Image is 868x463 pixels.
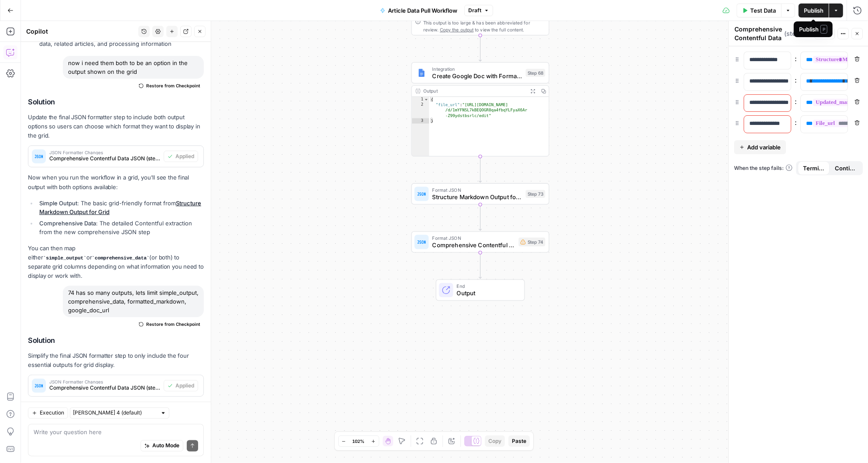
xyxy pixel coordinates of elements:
[479,252,482,279] g: Edge from step_74 to end
[135,80,204,91] button: Restore from Checkpoint
[795,75,797,85] span: :
[423,19,545,33] div: This output is too large & has been abbreviated for review. to view the full content.
[49,380,160,384] span: JSON Formatter Changes
[734,140,786,154] button: Add variable
[795,117,797,128] span: :
[63,56,204,79] div: now i need them both to be an option in the output shown on the grid
[73,408,157,417] input: Claude Sonnet 4 (default)
[146,321,200,328] span: Restore from Checkpoint
[468,7,481,14] span: Draft
[803,164,824,173] span: Terminate Workflow
[146,82,200,89] span: Restore from Checkpoint
[432,65,522,72] span: Integration
[795,53,797,64] span: :
[485,435,505,447] button: Copy
[835,164,856,173] span: Continue
[479,35,482,61] g: Edge from step_70 to step_68
[164,380,198,391] button: Applied
[39,200,77,207] strong: Simple Output
[353,438,365,445] span: 102%
[49,384,160,392] span: Comprehensive Contentful Data JSON (step_74)
[388,6,457,15] span: Article Data Pull Workflow
[734,164,793,172] a: When the step fails:
[28,407,68,418] button: Execution
[28,173,204,191] p: Now when you run the workflow in a grid, you'll see the final output with both options available:
[412,118,429,124] div: 3
[440,27,473,32] span: Copy the output
[488,437,501,445] span: Copy
[457,283,518,290] span: End
[814,28,835,39] button: Test
[432,72,522,80] span: Create Google Doc with Formatted Markdown
[412,183,549,204] div: Format JSONStructure Markdown Output for GridStep 73
[526,69,546,76] div: Step 68
[28,244,204,281] p: You can then map either or (or both) to separate grid columns depending on what information you n...
[457,289,518,297] span: Output
[734,25,782,51] textarea: Comprehensive Contentful Data JSON
[424,97,429,102] span: Toggle code folding, rows 1 through 3
[26,27,136,36] div: Copilot
[518,238,545,246] div: Step 74
[747,143,781,152] span: Add variable
[412,280,549,301] div: EndOutput
[412,231,549,253] div: Format JSONComprehensive Contentful Data JSONStep 74
[135,319,204,329] button: Restore from Checkpoint
[37,219,204,236] li: : The detailed Contentful extraction from the new comprehensive JSON step
[63,286,204,317] div: 74 has so many outputs, lets limit simple_output, comprehensive_data, formatted_markdown, google_...
[28,351,204,370] p: Simplify the final JSON formatter step to only include the four essential outputs for grid display.
[799,3,829,17] button: Publish
[432,193,522,201] span: Structure Markdown Output for Grid
[432,187,522,193] span: Format JSON
[432,241,515,249] span: Comprehensive Contentful Data JSON
[432,235,515,242] span: Format JSON
[39,200,201,215] a: Structure Markdown Output for Grid
[737,3,781,17] button: Test Data
[412,62,549,156] div: IntegrationCreate Google Doc with Formatted MarkdownStep 68Output{ "file_url":"[URL][DOMAIN_NAME]...
[799,25,827,34] div: Publish
[43,256,86,261] code: simple_output
[49,150,160,155] span: JSON Formatter Changes
[526,190,546,198] div: Step 73
[784,29,812,38] span: ( step_74 )
[795,96,797,107] span: :
[92,256,149,261] code: comprehensive_data
[412,102,429,118] div: 2
[464,5,493,16] button: Draft
[28,113,204,140] p: Update the final JSON formatter step to include both output options so users can choose which for...
[164,151,198,162] button: Applied
[152,442,179,449] span: Auto Mode
[28,336,204,345] h2: Solution
[417,68,426,77] img: Instagram%20post%20-%201%201.png
[508,435,530,447] button: Paste
[375,3,463,17] button: Article Data Pull Workflow
[28,98,204,106] h2: Solution
[175,152,194,160] span: Applied
[512,437,526,445] span: Paste
[820,25,827,34] span: P
[479,156,482,183] g: Edge from step_68 to step_73
[175,382,194,390] span: Applied
[830,161,861,175] button: Continue
[423,87,525,94] div: Output
[141,440,183,451] button: Auto Mode
[40,409,64,417] span: Execution
[37,199,204,216] li: : The basic grid-friendly format from
[412,97,429,102] div: 1
[479,204,482,231] g: Edge from step_73 to step_74
[39,220,96,227] strong: Comprehensive Data
[49,155,160,162] span: Comprehensive Contentful Data JSON (step_74)
[804,6,823,15] span: Publish
[750,6,776,15] span: Test Data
